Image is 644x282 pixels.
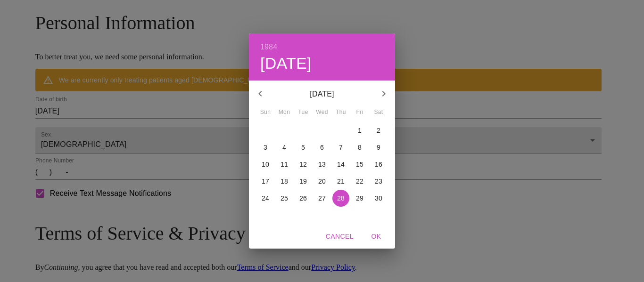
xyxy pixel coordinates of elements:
[377,126,380,135] p: 2
[295,139,312,156] button: 5
[322,228,357,245] button: Cancel
[332,108,349,117] span: Thu
[370,108,387,117] span: Sat
[375,177,382,186] p: 23
[276,139,293,156] button: 4
[318,160,326,169] p: 13
[295,108,312,117] span: Tue
[337,160,345,169] p: 14
[318,193,326,203] p: 27
[351,122,368,139] button: 1
[295,190,312,207] button: 26
[272,89,372,100] p: [DATE]
[375,193,382,203] p: 30
[370,173,387,190] button: 23
[260,40,277,54] button: 1984
[295,173,312,190] button: 19
[370,139,387,156] button: 9
[257,173,274,190] button: 17
[332,190,349,207] button: 28
[370,122,387,139] button: 2
[257,190,274,207] button: 24
[301,143,305,152] p: 5
[370,156,387,173] button: 16
[356,177,363,186] p: 22
[320,143,324,152] p: 6
[276,108,293,117] span: Mon
[318,177,326,186] p: 20
[299,193,307,203] p: 26
[351,108,368,117] span: Fri
[257,156,274,173] button: 10
[356,193,363,203] p: 29
[332,139,349,156] button: 7
[282,143,286,152] p: 4
[356,160,363,169] p: 15
[299,160,307,169] p: 12
[351,173,368,190] button: 22
[339,143,343,152] p: 7
[314,108,330,117] span: Wed
[257,108,274,117] span: Sun
[276,156,293,173] button: 11
[262,193,269,203] p: 24
[370,190,387,207] button: 30
[361,228,391,245] button: OK
[276,173,293,190] button: 18
[281,160,288,169] p: 11
[262,177,269,186] p: 17
[365,231,388,242] span: OK
[260,54,312,73] button: [DATE]
[351,156,368,173] button: 15
[377,143,380,152] p: 9
[332,173,349,190] button: 21
[257,139,274,156] button: 3
[314,139,330,156] button: 6
[281,193,288,203] p: 25
[337,177,345,186] p: 21
[332,156,349,173] button: 14
[351,139,368,156] button: 8
[351,190,368,207] button: 29
[264,143,267,152] p: 3
[314,173,330,190] button: 20
[314,190,330,207] button: 27
[276,190,293,207] button: 25
[295,156,312,173] button: 12
[326,231,354,242] span: Cancel
[337,193,345,203] p: 28
[358,143,362,152] p: 8
[314,156,330,173] button: 13
[299,177,307,186] p: 19
[262,160,269,169] p: 10
[375,160,382,169] p: 16
[281,177,288,186] p: 18
[358,126,362,135] p: 1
